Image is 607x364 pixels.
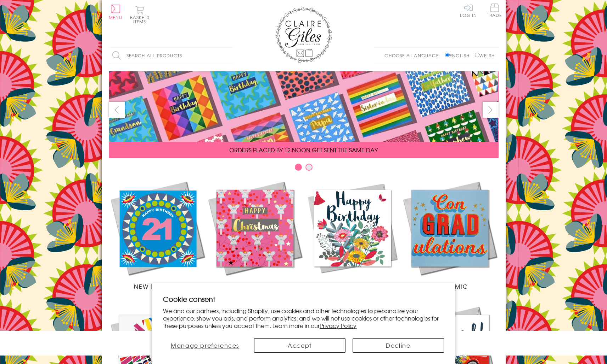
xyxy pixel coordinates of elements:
a: Log In [460,4,477,17]
span: Christmas [237,282,273,290]
p: We and our partners, including Shopify, use cookies and other technologies to personalize your ex... [163,307,444,329]
button: Menu [109,5,123,19]
a: Trade [487,4,502,19]
button: Decline [353,338,444,353]
button: Accept [254,338,345,353]
a: Academic [401,180,499,290]
label: Welsh [475,52,495,59]
span: Birthdays [335,282,369,290]
p: Choose a language: [384,52,444,59]
a: Birthdays [304,180,401,290]
button: Basket0 items [130,6,150,24]
button: Carousel Page 1 (Current Slide) [295,164,302,171]
input: Welsh [475,53,479,57]
span: 0 items [133,14,150,25]
input: Search [226,48,233,64]
div: Carousel Pagination [109,163,499,174]
input: English [445,53,450,57]
span: Menu [109,14,123,20]
label: English [445,52,473,59]
a: New Releases [109,180,206,290]
span: Manage preferences [171,341,239,350]
img: Claire Giles Greetings Cards [275,7,332,63]
span: ORDERS PLACED BY 12 NOON GET SENT THE SAME DAY [229,146,378,154]
button: next [483,102,499,118]
button: Carousel Page 2 [305,164,313,171]
input: Search all products [109,48,233,64]
a: Christmas [206,180,304,290]
h2: Cookie consent [163,294,444,304]
button: Manage preferences [163,338,247,353]
a: Privacy Policy [320,321,356,330]
span: Trade [487,4,502,17]
span: Academic [432,282,468,290]
span: New Releases [134,282,180,290]
button: prev [109,102,125,118]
